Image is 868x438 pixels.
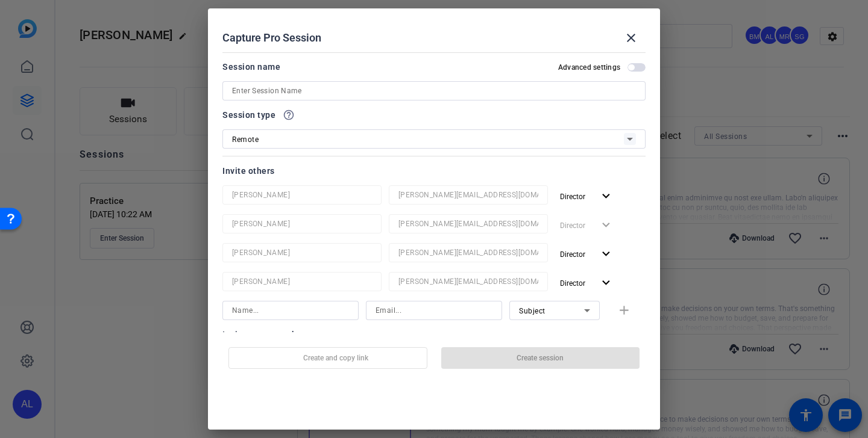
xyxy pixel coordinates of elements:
input: Email... [398,217,538,231]
input: Email... [398,274,538,289]
mat-icon: expand_more [599,247,614,262]
div: Invite others [222,164,646,178]
input: Name... [232,188,372,202]
input: Email... [398,245,538,260]
input: Enter Session Name [232,84,636,98]
button: Director [555,243,618,265]
span: Subject [519,307,546,315]
input: Email... [398,188,538,202]
span: Director [560,250,585,259]
mat-icon: close [624,31,638,45]
div: Capture Pro Session [222,23,646,52]
button: Director [555,185,618,207]
input: Name... [232,303,349,318]
mat-icon: expand_more [599,276,614,291]
button: Director [555,272,618,294]
span: Session type [222,108,275,122]
mat-icon: expand_more [599,189,614,204]
span: Remote [232,135,259,144]
input: Email... [376,303,492,318]
input: Name... [232,274,372,289]
span: Director [560,279,585,288]
h2: Advanced settings [558,63,620,72]
mat-icon: help_outline [283,109,295,121]
div: Session name [222,60,280,74]
input: Name... [232,217,372,231]
span: Director [560,193,585,201]
input: Name... [232,245,372,260]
